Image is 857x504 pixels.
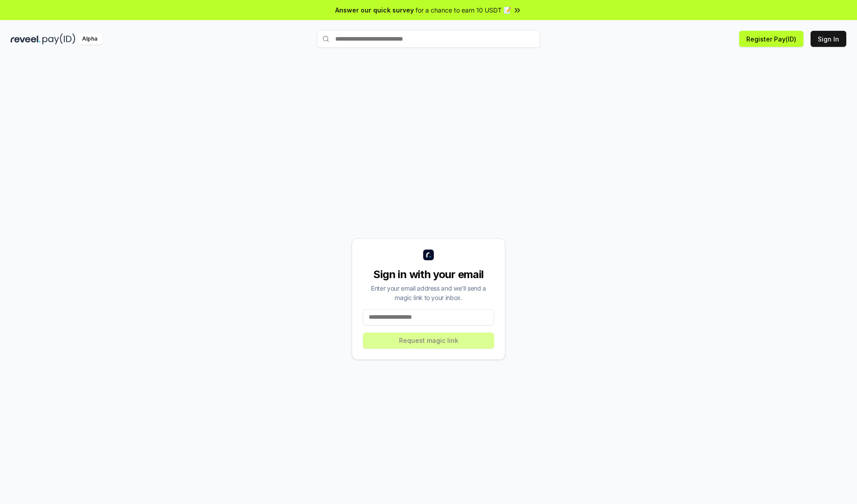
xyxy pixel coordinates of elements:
div: Enter your email address and we’ll send a magic link to your inbox. [363,283,494,302]
span: Answer our quick survey [335,5,414,15]
img: reveel_dark [11,33,41,45]
img: logo_small [423,250,434,260]
div: Sign in with your email [363,267,494,282]
button: Register Pay(ID) [739,31,803,47]
span: for a chance to earn 10 USDT 📝 [416,5,511,15]
img: pay_id [42,33,75,45]
div: Alpha [77,33,102,45]
button: Sign In [811,31,846,47]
